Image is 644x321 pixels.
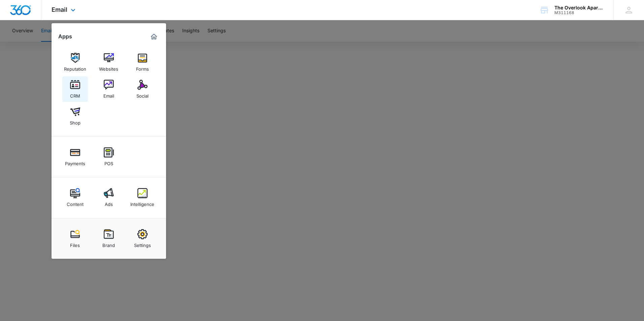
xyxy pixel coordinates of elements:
div: Websites [99,63,118,72]
div: Intelligence [130,198,154,207]
div: Ads [105,198,113,207]
a: Forms [130,49,155,75]
div: Settings [134,239,151,248]
div: Payments [65,157,85,166]
div: Forms [136,63,149,72]
a: Settings [130,226,155,251]
div: Files [70,239,80,248]
a: Files [62,226,88,251]
a: Brand [96,226,122,251]
a: Ads [96,185,122,210]
div: Brand [102,239,115,248]
div: account name [554,5,604,10]
a: Shop [62,103,88,129]
div: Reputation [64,63,86,72]
a: Marketing 360® Dashboard [149,31,159,42]
div: CRM [70,90,80,99]
span: Email [52,6,67,13]
h2: Apps [58,33,72,40]
div: POS [104,157,113,166]
a: Intelligence [130,185,155,210]
a: Websites [96,49,122,75]
a: Email [96,76,122,102]
div: Shop [70,117,80,126]
a: Reputation [62,49,88,75]
a: Payments [62,144,88,170]
div: account id [554,10,604,15]
div: Content [67,198,84,207]
a: Social [130,76,155,102]
a: Content [62,185,88,210]
a: CRM [62,76,88,102]
div: Email [103,90,114,99]
div: Social [136,90,149,99]
a: POS [96,144,122,170]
